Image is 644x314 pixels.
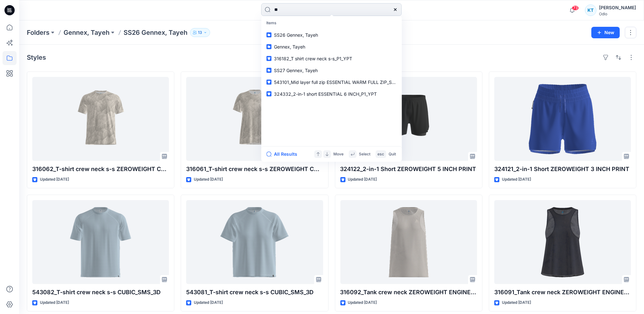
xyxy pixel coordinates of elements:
p: Updated [DATE] [40,299,69,306]
span: 324332_2-in-1 short ESSENTIAL 6 INCH_P1_YPT [274,91,377,97]
button: 13 [190,28,210,37]
a: Gennex, Tayeh [64,28,110,37]
a: 324121_2-in-1 Short ZEROWEIGHT 3 INCH PRINT [494,77,631,161]
span: 73 [572,5,579,11]
a: Folders [27,28,49,37]
p: Updated [DATE] [502,299,531,306]
p: esc [377,151,384,158]
p: 324122_2-in-1 Short ZEROWEIGHT 5 INCH PRINT [340,165,477,174]
a: 324122_2-in-1 Short ZEROWEIGHT 5 INCH PRINT [340,77,477,161]
a: SS26 Gennex, Tayeh [262,29,400,41]
p: Quit [389,151,396,158]
div: Odlo [599,11,636,16]
p: Select [359,151,370,158]
p: Updated [DATE] [502,176,531,183]
p: 316091_Tank crew neck ZEROWEIGHT ENGINEERED CHILL-TEC [494,288,631,297]
p: Updated [DATE] [194,299,223,306]
a: 316182_T shirt crew neck s-s_P1_YPT [262,53,400,64]
p: Updated [DATE] [348,176,377,183]
p: Move [333,151,344,158]
p: Items [262,17,400,29]
a: 543101_Mid layer full zip ESSENTIAL WARM FULL ZIP_SMS_3D [262,76,400,88]
a: SS27 Gennex, Tayeh [262,64,400,76]
a: 543082_T-shirt crew neck s-s CUBIC_SMS_3D [32,200,169,284]
p: 316062_T-shirt crew neck s-s ZEROWEIGHT CHILL-TEC PRINT [32,165,169,174]
a: 316061_T-shirt crew neck s-s ZEROWEIGHT CHILL-TEC PRINT [186,77,323,161]
button: All Results [266,150,301,158]
p: Updated [DATE] [348,299,377,306]
p: 543081_T-shirt crew neck s-s CUBIC_SMS_3D [186,288,323,297]
span: Gennex, Tayeh [274,44,305,49]
a: 316092_Tank crew neck ZEROWEIGHT ENGINEERED CHILL-TEC [340,200,477,284]
span: SS26 Gennex, Tayeh [274,32,318,38]
p: 316061_T-shirt crew neck s-s ZEROWEIGHT CHILL-TEC PRINT [186,165,323,174]
div: KT [585,4,596,16]
p: 324121_2-in-1 Short ZEROWEIGHT 3 INCH PRINT [494,165,631,174]
p: 316092_Tank crew neck ZEROWEIGHT ENGINEERED CHILL-TEC [340,288,477,297]
h4: Styles [27,54,46,61]
span: SS27 Gennex, Tayeh [274,68,318,73]
a: 316091_Tank crew neck ZEROWEIGHT ENGINEERED CHILL-TEC [494,200,631,284]
span: 543101_Mid layer full zip ESSENTIAL WARM FULL ZIP_SMS_3D [274,79,406,85]
p: 13 [198,29,202,36]
p: SS26 Gennex, Tayeh [124,28,187,37]
a: 316062_T-shirt crew neck s-s ZEROWEIGHT CHILL-TEC PRINT [32,77,169,161]
p: 543082_T-shirt crew neck s-s CUBIC_SMS_3D [32,288,169,297]
span: 316182_T shirt crew neck s-s_P1_YPT [274,56,352,61]
p: Updated [DATE] [194,176,223,183]
p: Updated [DATE] [40,176,69,183]
a: 324332_2-in-1 short ESSENTIAL 6 INCH_P1_YPT [262,88,400,100]
button: New [591,27,620,38]
a: Gennex, Tayeh [262,41,400,53]
a: 543081_T-shirt crew neck s-s CUBIC_SMS_3D [186,200,323,284]
div: [PERSON_NAME] [599,4,636,11]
